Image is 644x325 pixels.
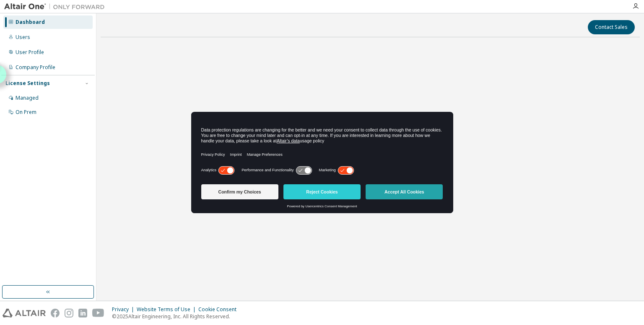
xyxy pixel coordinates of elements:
[16,64,55,71] div: Company Profile
[5,80,50,87] div: License Settings
[4,3,109,11] img: Altair One
[65,309,73,317] img: instagram.svg
[588,20,635,34] button: Contact Sales
[92,309,104,317] img: youtube.svg
[112,306,137,313] div: Privacy
[112,313,241,320] p: © 2025 Altair Engineering, Inc. All Rights Reserved.
[16,19,45,26] div: Dashboard
[137,306,198,313] div: Website Terms of Use
[198,306,241,313] div: Cookie Consent
[51,309,60,317] img: facebook.svg
[16,95,39,101] div: Managed
[78,309,87,317] img: linkedin.svg
[3,309,46,317] img: altair_logo.svg
[16,109,36,116] div: On Prem
[16,34,30,41] div: Users
[16,49,44,56] div: User Profile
